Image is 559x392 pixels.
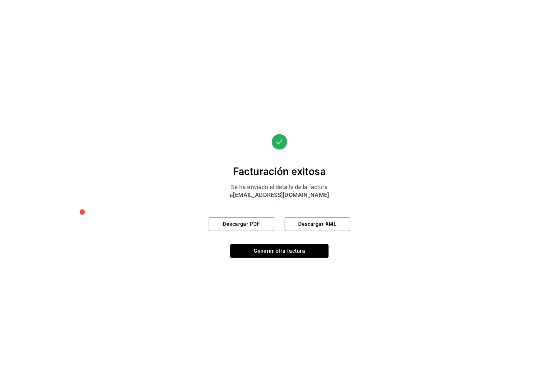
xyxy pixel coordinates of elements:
div: a [209,191,350,199]
button: Descargar PDF [209,217,274,231]
button: Generar otra factura [230,244,329,258]
div: Se ha enviado el detalle de la factura [209,183,350,191]
span: [EMAIL_ADDRESS][DOMAIN_NAME] [233,191,329,198]
button: Descargar XML [285,217,350,231]
div: Facturación exitosa [209,165,350,178]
